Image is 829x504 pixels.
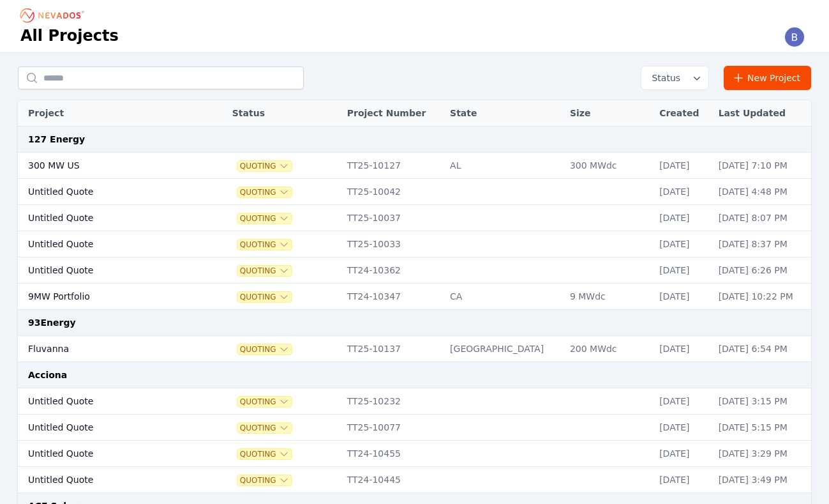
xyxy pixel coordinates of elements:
td: [DATE] 6:26 PM [712,257,811,284]
th: Created [653,100,712,126]
td: [DATE] [653,284,712,310]
tr: Untitled QuoteQuotingTT25-10033[DATE][DATE] 8:37 PM [18,231,811,257]
th: Last Updated [712,100,811,126]
td: TT25-10033 [341,231,444,257]
td: TT24-10347 [341,284,444,310]
span: Status [646,72,680,84]
td: [DATE] 3:29 PM [712,441,811,467]
button: Quoting [237,266,292,276]
td: TT25-10232 [341,388,444,415]
button: Quoting [237,423,292,433]
tr: Untitled QuoteQuotingTT25-10077[DATE][DATE] 5:15 PM [18,415,811,441]
td: [DATE] 8:07 PM [712,205,811,231]
tr: Untitled QuoteQuotingTT25-10042[DATE][DATE] 4:48 PM [18,179,811,205]
button: Quoting [237,161,292,171]
button: Quoting [237,344,292,355]
td: TT25-10042 [341,179,444,205]
td: Untitled Quote [18,388,197,415]
td: [DATE] 4:48 PM [712,179,811,205]
td: 93Energy [18,310,811,336]
td: 127 Energy [18,126,811,153]
nav: Breadcrumb [20,5,88,26]
td: 200 MWdc [564,336,653,362]
th: Size [564,100,653,126]
td: 9 MWdc [564,284,653,310]
td: TT25-10077 [341,415,444,441]
td: Untitled Quote [18,205,197,231]
td: Untitled Quote [18,179,197,205]
th: Project Number [341,100,444,126]
td: [DATE] [653,441,712,467]
button: Quoting [237,449,292,459]
tr: 300 MW USQuotingTT25-10127AL300 MWdc[DATE][DATE] 7:10 PM [18,153,811,179]
button: Quoting [237,475,292,485]
td: TT25-10037 [341,205,444,231]
tr: Untitled QuoteQuotingTT25-10037[DATE][DATE] 8:07 PM [18,205,811,231]
td: TT25-10137 [341,336,444,362]
td: CA [444,284,564,310]
td: TT25-10127 [341,153,444,179]
td: TT24-10455 [341,441,444,467]
td: Untitled Quote [18,231,197,257]
td: [DATE] [653,153,712,179]
button: Quoting [237,397,292,407]
td: [DATE] 8:37 PM [712,231,811,257]
td: Untitled Quote [18,467,197,493]
td: 9MW Portfolio [18,284,197,310]
h1: All Projects [20,26,119,46]
button: Quoting [237,240,292,250]
img: Brittanie Jackson [784,27,805,47]
button: Status [641,66,708,89]
td: [DATE] [653,336,712,362]
a: New Project [724,66,811,90]
tr: 9MW PortfolioQuotingTT24-10347CA9 MWdc[DATE][DATE] 10:22 PM [18,284,811,310]
th: State [444,100,564,126]
td: [DATE] 6:54 PM [712,336,811,362]
tr: FluvannaQuotingTT25-10137[GEOGRAPHIC_DATA]200 MWdc[DATE][DATE] 6:54 PM [18,336,811,362]
td: [DATE] [653,388,712,415]
td: [DATE] 3:15 PM [712,388,811,415]
td: TT24-10445 [341,467,444,493]
td: [DATE] 10:22 PM [712,284,811,310]
tr: Untitled QuoteQuotingTT24-10445[DATE][DATE] 3:49 PM [18,467,811,493]
tr: Untitled QuoteQuotingTT25-10232[DATE][DATE] 3:15 PM [18,388,811,415]
td: Acciona [18,362,811,388]
td: Untitled Quote [18,415,197,441]
td: [DATE] 3:49 PM [712,467,811,493]
td: Untitled Quote [18,441,197,467]
tr: Untitled QuoteQuotingTT24-10362[DATE][DATE] 6:26 PM [18,257,811,284]
td: [GEOGRAPHIC_DATA] [444,336,564,362]
td: AL [444,153,564,179]
th: Project [18,100,197,126]
td: [DATE] 7:10 PM [712,153,811,179]
td: [DATE] 5:15 PM [712,415,811,441]
td: [DATE] [653,467,712,493]
td: 300 MWdc [564,153,653,179]
td: [DATE] [653,179,712,205]
button: Quoting [237,187,292,197]
tr: Untitled QuoteQuotingTT24-10455[DATE][DATE] 3:29 PM [18,441,811,467]
td: 300 MW US [18,153,197,179]
td: [DATE] [653,257,712,284]
td: Fluvanna [18,336,197,362]
th: Status [226,100,341,126]
td: [DATE] [653,415,712,441]
td: [DATE] [653,231,712,257]
td: TT24-10362 [341,257,444,284]
button: Quoting [237,213,292,224]
button: Quoting [237,292,292,302]
td: Untitled Quote [18,257,197,284]
td: [DATE] [653,205,712,231]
